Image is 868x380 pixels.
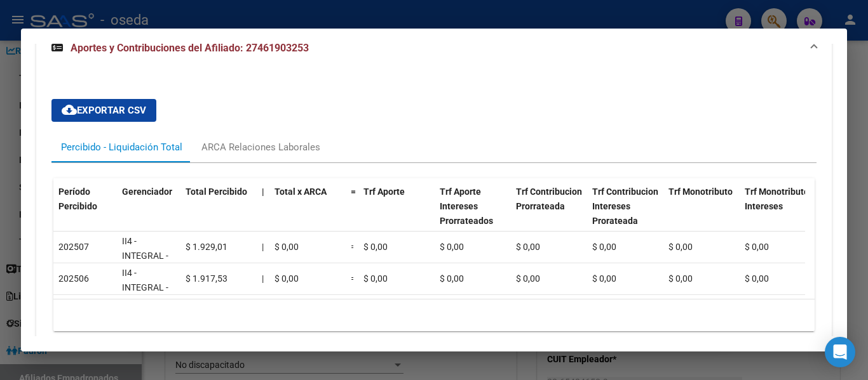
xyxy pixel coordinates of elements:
[351,242,356,252] span: =
[117,178,180,249] datatable-header-cell: Gerenciador
[435,178,511,249] datatable-header-cell: Trf Aporte Intereses Prorrateados
[346,178,358,249] datatable-header-cell: =
[186,242,227,252] span: $ 1.929,01
[351,273,356,284] span: =
[122,236,171,289] span: II4 - INTEGRAL - MI800 LOTE 2
[122,268,171,321] span: II4 - INTEGRAL - MI800 LOTE 2
[53,178,117,249] datatable-header-cell: Período Percibido
[269,178,346,249] datatable-header-cell: Total x ARCA
[363,273,388,284] span: $ 0,00
[516,242,540,252] span: $ 0,00
[592,273,616,284] span: $ 0,00
[58,273,89,284] span: 202506
[592,242,616,252] span: $ 0,00
[62,105,146,116] span: Exportar CSV
[745,273,769,284] span: $ 0,00
[71,42,309,54] span: Aportes y Contribuciones del Afiliado: 27461903253
[587,178,663,249] datatable-header-cell: Trf Contribucion Intereses Prorateada
[740,178,816,249] datatable-header-cell: Trf Monotributo Intereses
[351,187,356,197] span: =
[663,178,740,249] datatable-header-cell: Trf Monotributo
[61,140,182,154] div: Percibido - Liquidación Total
[186,273,227,284] span: $ 1.917,53
[262,187,264,197] span: |
[58,187,97,211] span: Período Percibido
[51,99,156,122] button: Exportar CSV
[257,178,269,249] datatable-header-cell: |
[122,187,172,197] span: Gerenciador
[516,273,540,284] span: $ 0,00
[62,102,77,117] mat-icon: cloud_download
[745,187,809,211] span: Trf Monotributo Intereses
[363,242,388,252] span: $ 0,00
[511,178,587,249] datatable-header-cell: Trf Contribucion Prorrateada
[186,187,247,197] span: Total Percibido
[440,273,464,284] span: $ 0,00
[440,187,493,226] span: Trf Aporte Intereses Prorrateados
[745,242,769,252] span: $ 0,00
[36,69,832,362] div: Aportes y Contribuciones del Afiliado: 27461903253
[668,273,693,284] span: $ 0,00
[180,178,257,249] datatable-header-cell: Total Percibido
[516,187,582,211] span: Trf Contribucion Prorrateada
[592,187,658,226] span: Trf Contribucion Intereses Prorateada
[668,187,733,197] span: Trf Monotributo
[275,187,327,197] span: Total x ARCA
[262,242,264,252] span: |
[440,242,464,252] span: $ 0,00
[668,242,693,252] span: $ 0,00
[275,242,299,252] span: $ 0,00
[58,242,89,252] span: 202507
[363,187,405,197] span: Trf Aporte
[358,178,435,249] datatable-header-cell: Trf Aporte
[36,28,832,69] mat-expansion-panel-header: Aportes y Contribuciones del Afiliado: 27461903253
[825,337,855,367] div: Open Intercom Messenger
[201,140,320,154] div: ARCA Relaciones Laborales
[262,273,264,284] span: |
[275,273,299,284] span: $ 0,00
